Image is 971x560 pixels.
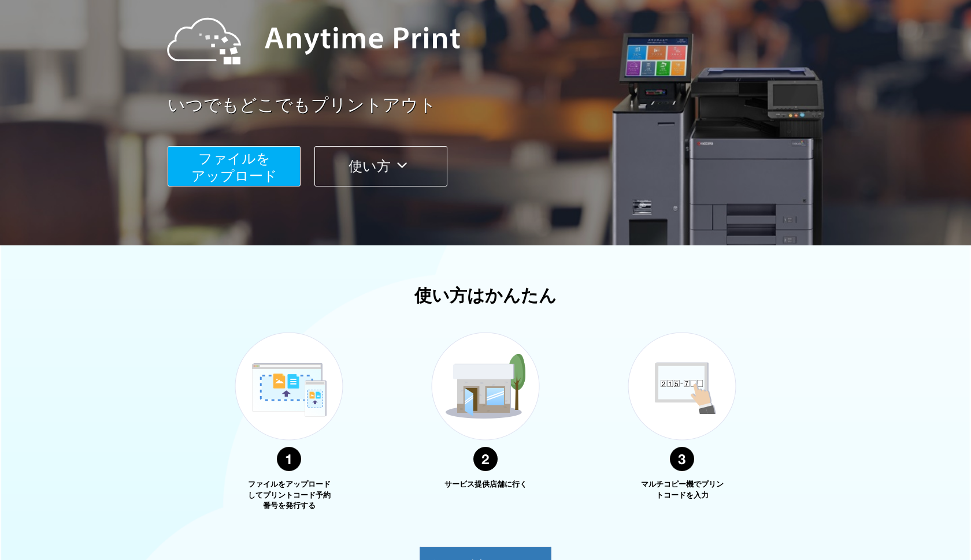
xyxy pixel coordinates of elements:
[442,479,529,490] p: サービス提供店舗に行く
[246,479,332,512] p: ファイルをアップロードしてプリントコード予約番号を発行する
[314,146,447,186] button: 使い方
[639,479,725,501] p: マルチコピー機でプリントコードを入力
[191,151,277,184] span: ファイルを ​​アップロード
[168,146,301,186] button: ファイルを​​アップロード
[168,93,832,118] a: いつでもどこでもプリントアウト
